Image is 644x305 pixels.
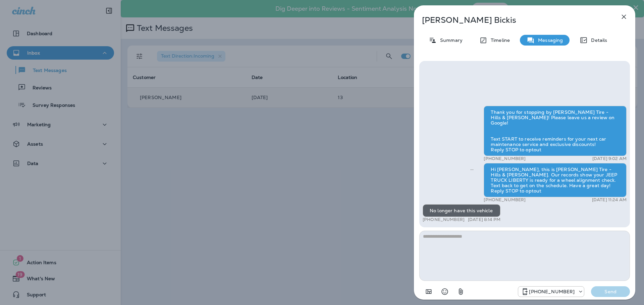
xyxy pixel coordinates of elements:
[422,285,435,298] button: Add in a premade template
[487,37,510,43] p: Timeline
[470,166,474,172] span: Sent
[484,197,526,203] p: [PHONE_NUMBER]
[422,15,605,25] p: [PERSON_NAME] Bickis
[438,285,451,298] button: Select an emoji
[484,106,627,156] div: Thank you for stopping by [PERSON_NAME] Tire - Hills & [PERSON_NAME]! Please leave us a review on...
[592,197,627,203] p: [DATE] 11:24 AM
[529,289,575,294] p: [PHONE_NUMBER]
[484,156,526,161] p: [PHONE_NUMBER]
[592,156,627,161] p: [DATE] 9:02 AM
[437,37,463,43] p: Summary
[518,288,584,296] div: +1 (330) 919-6698
[468,217,500,222] p: [DATE] 8:14 PM
[484,163,627,197] div: Hi [PERSON_NAME], this is [PERSON_NAME] Tire - Hills & [PERSON_NAME]. Our records show your JEEP ...
[423,204,500,217] div: No longer have this vehicle
[423,217,465,222] p: [PHONE_NUMBER]
[535,37,563,43] p: Messaging
[588,37,607,43] p: Details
